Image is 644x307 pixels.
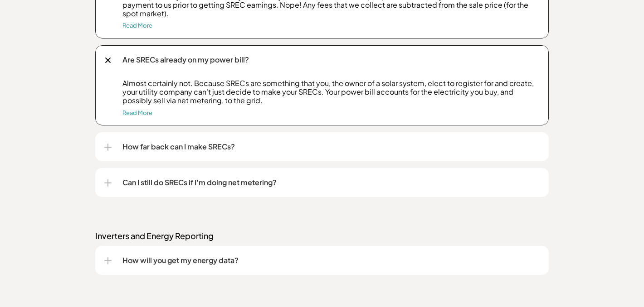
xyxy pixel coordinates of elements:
a: Read More [122,22,152,29]
a: Read More [122,109,152,116]
p: Can I still do SRECs if I'm doing net metering? [122,177,540,188]
p: Inverters and Energy Reporting [95,230,549,241]
p: How far back can I make SRECs? [122,141,540,152]
p: How will you get my energy data? [122,255,540,266]
p: Almost certainly not. Because SRECs are something that you, the owner of a solar system, elect to... [122,79,540,105]
p: Are SRECs already on my power bill? [122,54,540,65]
